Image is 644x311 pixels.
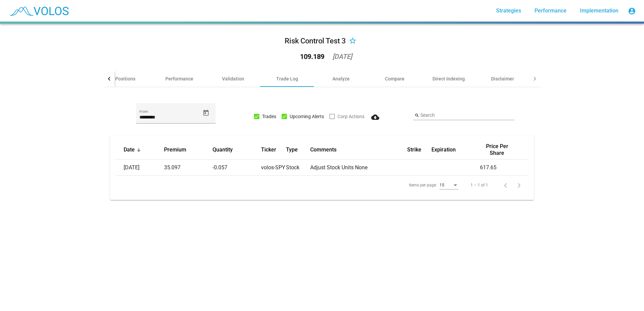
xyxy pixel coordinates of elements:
span: Corp Actions [337,112,364,120]
span: Strategies [496,7,521,14]
span: Trades [262,112,276,120]
div: Disclaimer [491,75,514,82]
img: blue_transparent.png [5,2,72,19]
td: [DATE] [116,160,164,176]
mat-icon: search [415,113,419,118]
button: Change sorting for quantity [213,146,233,153]
button: Change sorting for premium [164,146,186,153]
span: 15 [440,183,444,187]
div: 109.189 [300,53,324,60]
td: Stock [286,160,310,176]
mat-icon: cloud_download [371,113,379,121]
mat-select: Items per page: [440,183,458,188]
button: Change sorting for comments [310,146,336,153]
button: Change sorting for price_per_share [480,143,514,157]
div: Performance [165,75,193,82]
td: volos-SPY [261,160,286,176]
span: Implementation [580,7,618,14]
a: Implementation [575,5,624,17]
a: Strategies [491,5,526,17]
div: Positions [115,75,135,82]
div: 1 – 1 of 1 [471,182,488,188]
button: Change sorting for ticker [261,146,276,153]
div: Risk Control Test 3 [285,36,346,46]
button: Change sorting for option_type [286,146,298,153]
td: 35.097 [164,160,213,176]
td: -0.057 [213,160,261,176]
span: Performance [535,7,567,14]
mat-icon: account_circle [628,7,636,15]
div: Analyze [332,75,350,82]
div: Trade Log [276,75,298,82]
button: Next page [512,178,526,192]
button: Change sorting for strike [407,146,421,153]
div: Compare [385,75,405,82]
button: Open calendar [200,107,212,119]
button: Change sorting for expiration [431,146,456,153]
div: Items per page: [409,182,437,188]
div: [DATE] [332,53,352,60]
span: Upcoming Alerts [290,112,324,120]
button: Previous page [499,178,512,192]
mat-icon: star_border [349,37,357,45]
div: Validation [222,75,244,82]
a: Performance [529,5,572,17]
td: 617.65 [480,160,528,176]
button: Change sorting for transaction_date [124,146,135,153]
div: Direct Indexing [432,75,465,82]
td: Adjust Stock Units None [310,160,407,176]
